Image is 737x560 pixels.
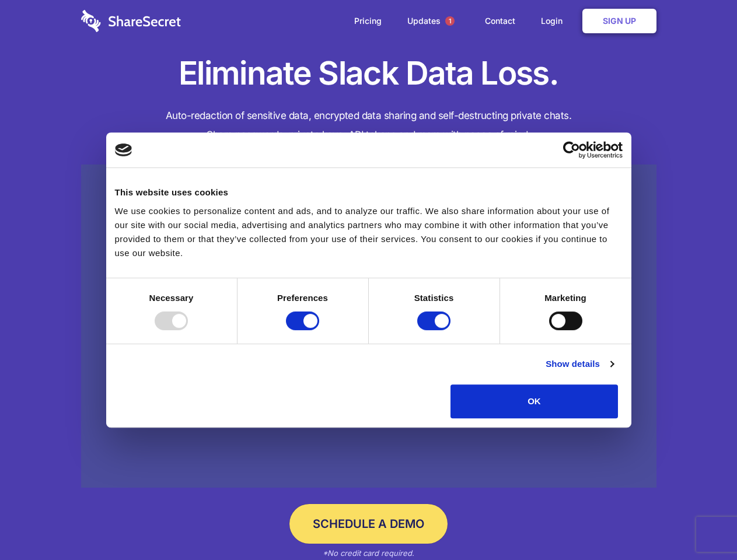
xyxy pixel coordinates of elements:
a: Contact [473,3,527,39]
img: logo-wordmark-white-trans-d4663122ce5f474addd5e946df7df03e33cb6a1c49d2221995e7729f52c070b2.svg [81,10,181,32]
span: 1 [445,16,455,26]
strong: Marketing [544,293,586,303]
div: We use cookies to personalize content and ads, and to analyze our traffic. We also share informat... [115,204,623,260]
a: Schedule a Demo [289,504,448,544]
a: Show details [546,357,613,371]
a: Usercentrics Cookiebot - opens in a new window [521,141,623,159]
strong: Statistics [414,293,454,303]
a: Pricing [343,3,393,39]
a: Sign Up [582,9,656,33]
h1: Eliminate Slack Data Loss. [81,52,656,94]
button: OK [450,384,618,418]
img: logo [115,143,132,156]
a: Login [529,3,580,39]
div: This website uses cookies [115,185,623,199]
h4: Auto-redaction of sensitive data, encrypted data sharing and self-destructing private chats. Shar... [81,106,656,145]
strong: Necessary [149,293,194,303]
a: Wistia video thumbnail [81,164,656,488]
strong: Preferences [277,293,328,303]
em: *No credit card required. [323,548,414,558]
